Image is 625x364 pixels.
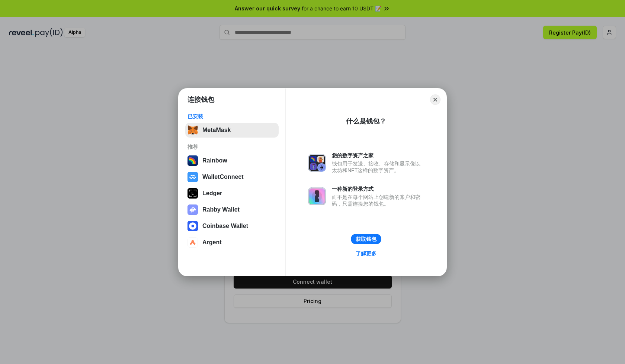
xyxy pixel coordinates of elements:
[356,236,376,242] div: 获取钱包
[185,219,279,233] button: Coinbase Wallet
[202,157,227,164] div: Rainbow
[187,204,198,215] img: svg+xml,%3Csvg%20xmlns%3D%22http%3A%2F%2Fwww.w3.org%2F2000%2Fsvg%22%20fill%3D%22none%22%20viewBox...
[308,187,326,205] img: svg+xml,%3Csvg%20xmlns%3D%22http%3A%2F%2Fwww.w3.org%2F2000%2Fsvg%22%20fill%3D%22none%22%20viewBox...
[351,234,381,244] button: 获取钱包
[187,172,198,182] img: svg+xml,%3Csvg%20width%3D%2228%22%20height%3D%2228%22%20viewBox%3D%220%200%2028%2028%22%20fill%3D...
[187,221,198,231] img: svg+xml,%3Csvg%20width%3D%2228%22%20height%3D%2228%22%20viewBox%3D%220%200%2028%2028%22%20fill%3D...
[185,153,279,168] button: Rainbow
[332,152,424,159] div: 您的数字资产之家
[187,237,198,248] img: svg+xml,%3Csvg%20width%3D%2228%22%20height%3D%2228%22%20viewBox%3D%220%200%2028%2028%22%20fill%3D...
[187,125,198,135] img: svg+xml,%3Csvg%20fill%3D%22none%22%20height%3D%2233%22%20viewBox%3D%220%200%2035%2033%22%20width%...
[202,127,231,133] div: MetaMask
[185,170,279,184] button: WalletConnect
[346,117,386,126] div: 什么是钱包？
[356,250,376,257] div: 了解更多
[187,188,198,199] img: svg+xml,%3Csvg%20xmlns%3D%22http%3A%2F%2Fwww.w3.org%2F2000%2Fsvg%22%20width%3D%2228%22%20height%3...
[202,206,240,213] div: Rabby Wallet
[332,160,424,174] div: 钱包用于发送、接收、存储和显示像以太坊和NFT这样的数字资产。
[185,186,279,201] button: Ledger
[202,223,248,229] div: Coinbase Wallet
[202,190,222,197] div: Ledger
[187,155,198,166] img: svg+xml,%3Csvg%20width%3D%22120%22%20height%3D%22120%22%20viewBox%3D%220%200%20120%20120%22%20fil...
[308,154,326,172] img: svg+xml,%3Csvg%20xmlns%3D%22http%3A%2F%2Fwww.w3.org%2F2000%2Fsvg%22%20fill%3D%22none%22%20viewBox...
[430,94,440,105] button: Close
[187,113,276,120] div: 已安装
[185,202,279,217] button: Rabby Wallet
[202,174,244,180] div: WalletConnect
[332,186,424,192] div: 一种新的登录方式
[202,239,222,246] div: Argent
[185,123,279,138] button: MetaMask
[185,235,279,250] button: Argent
[187,144,276,150] div: 推荐
[351,249,381,258] a: 了解更多
[332,194,424,207] div: 而不是在每个网站上创建新的账户和密码，只需连接您的钱包。
[187,95,214,104] h1: 连接钱包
